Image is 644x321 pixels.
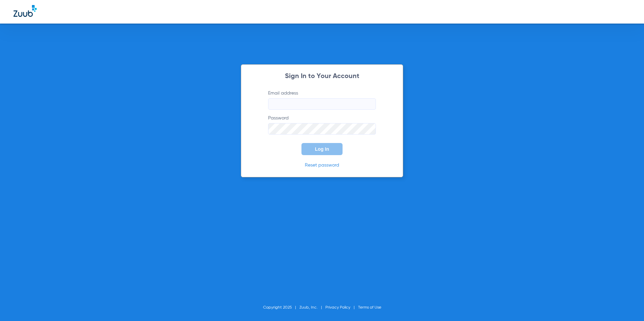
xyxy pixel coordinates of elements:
img: Zuub Logo [13,5,37,17]
li: Copyright 2025 [263,304,299,311]
a: Terms of Use [358,306,381,310]
li: Zuub, Inc. [299,304,325,311]
span: Log In [315,146,329,152]
a: Reset password [305,163,339,168]
label: Email address [268,90,376,110]
input: Email address [268,98,376,110]
button: Log In [301,143,343,155]
label: Password [268,115,376,135]
input: Password [268,123,376,135]
a: Privacy Policy [325,306,350,310]
h2: Sign In to Your Account [258,73,386,80]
